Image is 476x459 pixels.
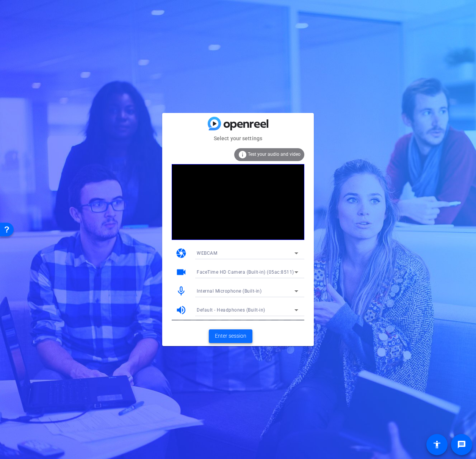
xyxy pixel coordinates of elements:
[238,150,247,159] mat-icon: info
[209,329,252,343] button: Enter session
[197,288,261,294] span: Internal Microphone (Built-in)
[197,269,294,275] span: FaceTime HD Camera (Built-in) (05ac:8511)
[175,304,187,316] mat-icon: volume_up
[208,117,268,130] img: blue-gradient.svg
[432,440,442,449] mat-icon: accessibility
[215,332,246,340] span: Enter session
[175,248,187,259] mat-icon: camera
[175,266,187,278] mat-icon: videocam
[162,134,314,143] mat-card-subtitle: Select your settings
[175,285,187,297] mat-icon: mic_none
[248,152,301,157] span: Test your audio and video
[197,251,217,256] span: WEBCAM
[457,440,466,449] mat-icon: message
[197,307,265,313] span: Default - Headphones (Built-in)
